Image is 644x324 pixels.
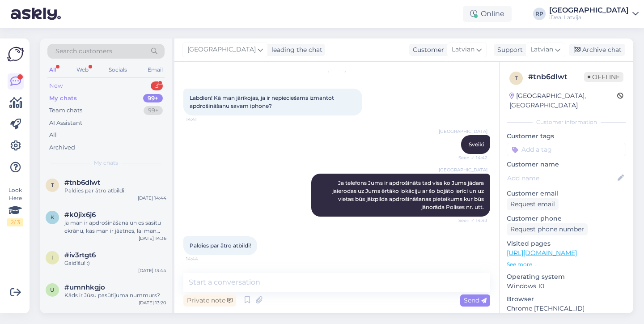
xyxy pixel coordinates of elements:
[139,299,166,306] div: [DATE] 13:20
[439,128,487,135] span: [GEOGRAPHIC_DATA]
[139,235,166,242] div: [DATE] 14:36
[507,304,626,313] p: Chrome [TECHNICAL_ID]
[507,160,626,169] p: Customer name
[64,219,166,235] div: ja man ir apdrošināšana un es sasitu ekrānu, kas man ir jāatnes, lai man salabotu ekrānu?
[7,218,23,226] div: 2 / 3
[507,214,626,223] p: Customer phone
[464,296,487,304] span: Send
[49,131,57,140] div: All
[183,294,236,307] div: Private note
[107,64,129,76] div: Socials
[47,64,58,76] div: All
[190,94,335,109] span: Labdien! Kā man jārīkojas, ja ir nepieciešams izmantot apdrošināšanu savam iphone?
[51,214,55,221] span: k
[507,173,616,183] input: Add name
[51,254,53,261] span: i
[409,45,444,55] div: Customer
[515,75,518,81] span: t
[507,260,626,269] p: See more ...
[549,7,639,21] a: [GEOGRAPHIC_DATA]iDeal Latvija
[494,45,523,55] div: Support
[533,8,546,20] div: RP
[49,106,82,115] div: Team chats
[190,242,251,249] span: Paldies par ātro atbildi!
[454,154,487,161] span: Seen ✓ 14:42
[50,286,55,293] span: u
[75,64,90,76] div: Web
[138,267,166,274] div: [DATE] 13:44
[509,91,617,110] div: [GEOGRAPHIC_DATA], [GEOGRAPHIC_DATA]
[507,223,588,235] div: Request phone number
[507,249,577,257] a: [URL][DOMAIN_NAME]
[55,47,112,56] span: Search customers
[7,186,23,226] div: Look Here
[530,45,553,55] span: Latvian
[332,179,485,210] span: Ja telefons Jums ir apdrošināts tad viss ko Jums jādara jaierodas uz Jums ērtāko lokāciju ar šo b...
[146,64,165,76] div: Email
[187,45,256,55] span: [GEOGRAPHIC_DATA]
[469,141,484,148] span: Sveiki
[507,132,626,141] p: Customer tags
[64,251,96,259] span: #iv3rtgt6
[143,94,163,103] div: 99+
[51,182,54,188] span: t
[528,72,584,82] div: # tnb6dlwt
[463,6,512,22] div: Online
[507,143,626,156] input: Add a tag
[144,106,163,115] div: 99+
[7,46,24,63] img: Askly Logo
[452,45,475,55] span: Latvian
[507,294,626,304] p: Browser
[64,259,166,267] div: Gaidīšu! :)
[549,7,629,14] div: [GEOGRAPHIC_DATA]
[49,119,82,128] div: AI Assistant
[94,159,118,167] span: My chats
[186,116,220,123] span: 14:41
[507,272,626,281] p: Operating system
[64,211,96,219] span: #k0jix6j6
[507,281,626,291] p: Windows 10
[138,195,166,201] div: [DATE] 14:44
[49,94,77,103] div: My chats
[439,166,487,173] span: [GEOGRAPHIC_DATA]
[507,239,626,248] p: Visited pages
[64,179,100,187] span: #tnb6dlwt
[64,187,166,195] div: Paldies par ātro atbildi!
[64,283,105,291] span: #umnhkgjo
[507,198,559,210] div: Request email
[268,45,322,55] div: leading the chat
[454,217,487,224] span: Seen ✓ 14:43
[507,118,626,126] div: Customer information
[186,256,220,262] span: 14:44
[549,14,629,21] div: iDeal Latvija
[151,81,163,90] div: 3
[49,81,63,90] div: New
[64,291,166,299] div: Kāds ir Jūsu pasūtījuma nummurs?
[584,72,623,82] span: Offline
[49,143,75,152] div: Archived
[507,189,626,198] p: Customer email
[569,44,625,56] div: Archive chat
